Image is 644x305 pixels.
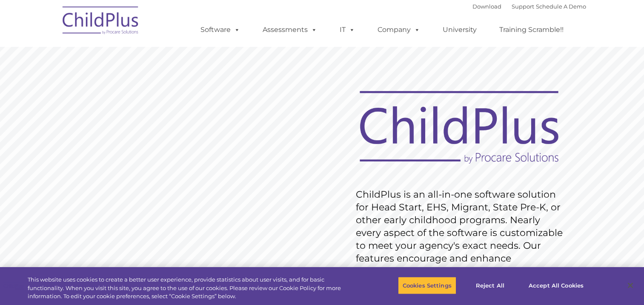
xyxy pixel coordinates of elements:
[536,3,586,10] a: Schedule A Demo
[472,3,501,10] a: Download
[58,0,143,43] img: ChildPlus by Procare Solutions
[356,188,567,278] rs-layer: ChildPlus is an all-in-one software solution for Head Start, EHS, Migrant, State Pre-K, or other ...
[254,21,326,38] a: Assessments
[621,276,640,295] button: Close
[472,3,586,10] font: |
[331,21,364,38] a: IT
[524,276,588,294] button: Accept All Cookies
[398,276,456,294] button: Cookies Settings
[464,276,517,294] button: Reject All
[491,21,572,38] a: Training Scramble!!
[369,21,429,38] a: Company
[434,21,485,38] a: University
[192,21,249,38] a: Software
[512,3,534,10] a: Support
[28,276,354,301] div: This website uses cookies to create a better user experience, provide statistics about user visit...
